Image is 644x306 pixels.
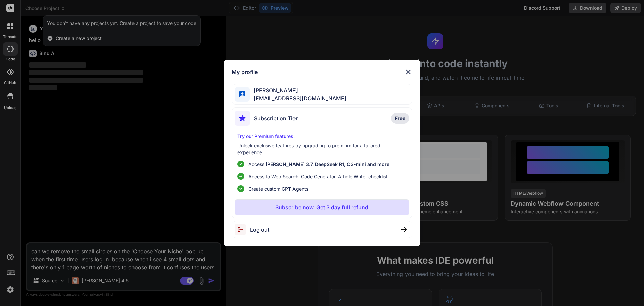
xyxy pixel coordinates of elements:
span: [PERSON_NAME] 3.7, DeepSeek R1, O3-mini and more [266,161,389,167]
span: Create custom GPT Agents [248,185,308,192]
p: Unlock exclusive features by upgrading to premium for a tailored experience. [237,142,407,156]
img: checklist [237,173,244,180]
img: subscription [235,111,250,126]
span: Access to Web Search, Code Generator, Article Writer checklist [248,173,388,180]
p: Subscribe now. Get 3 day full refund [275,203,368,211]
img: logout [235,224,250,235]
img: profile [239,91,246,98]
span: Log out [250,226,269,234]
span: [EMAIL_ADDRESS][DOMAIN_NAME] [250,94,346,102]
button: Subscribe now. Get 3 day full refund [235,199,410,215]
h1: My profile [232,68,258,76]
img: close [404,68,412,76]
span: [PERSON_NAME] [250,86,346,94]
span: Free [395,115,405,122]
p: Try our Premium features! [237,133,407,140]
img: checklist [237,161,244,167]
span: Subscription Tier [254,114,298,122]
p: Access [248,161,389,168]
img: checklist [237,185,244,192]
img: close [401,227,407,232]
